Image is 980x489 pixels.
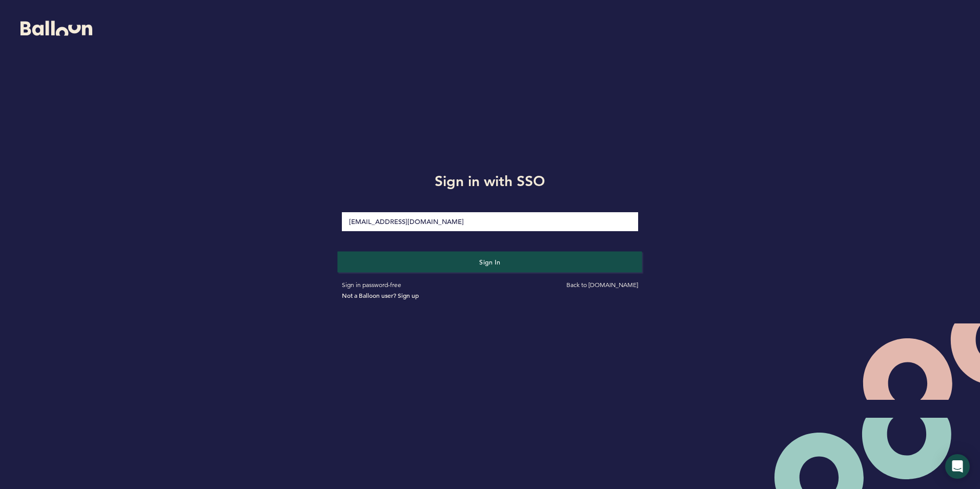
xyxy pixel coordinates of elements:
[334,171,645,191] h1: Sign in with SSO
[945,454,970,479] div: Open Intercom Messenger
[342,291,419,299] a: Not a Balloon user? Sign up
[338,251,643,272] button: Sign in
[566,281,638,289] a: Back to [DOMAIN_NAME]
[342,212,638,231] input: Email
[342,281,401,289] a: Sign in password-free
[479,257,501,266] span: Sign in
